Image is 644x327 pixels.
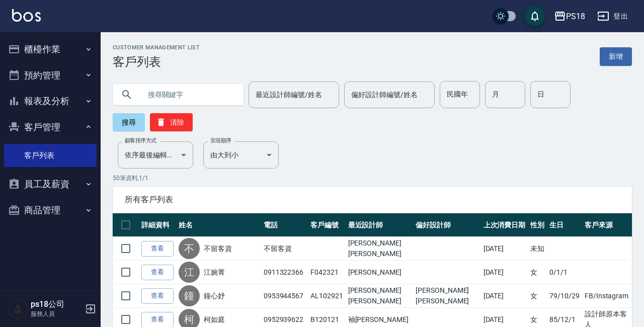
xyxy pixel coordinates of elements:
button: 清除 [150,113,193,131]
button: 櫃檯作業 [4,36,97,62]
img: Person [8,299,28,319]
th: 偏好設計師 [413,213,481,237]
td: F042321 [308,261,346,284]
p: 服務人員 [31,309,82,318]
a: 鐘心妤 [204,291,225,301]
button: 搜尋 [113,113,145,131]
td: [DATE] [481,237,528,261]
a: 江婉菁 [204,267,225,277]
td: FB/Instagram [582,284,632,308]
td: 0911322366 [261,261,308,284]
th: 上次消費日期 [481,213,528,237]
th: 生日 [547,213,582,237]
th: 性別 [528,213,547,237]
div: 由大到小 [203,141,279,169]
td: AL102921 [308,284,346,308]
button: 客戶管理 [4,114,97,140]
td: 79/10/29 [547,284,582,308]
a: 查看 [141,241,174,257]
a: 查看 [141,288,174,304]
a: 柯如庭 [204,314,225,324]
td: [PERSON_NAME][PERSON_NAME] [346,237,414,261]
td: 0/1/1 [547,261,582,284]
a: 新增 [600,47,632,66]
button: 商品管理 [4,197,97,223]
input: 搜尋關鍵字 [141,81,235,108]
label: 顧客排序方式 [125,137,156,144]
td: 0953944567 [261,284,308,308]
div: 依序最後編輯時間 [118,141,193,169]
h2: Customer Management List [113,44,200,51]
th: 客戶編號 [308,213,346,237]
th: 詳細資料 [139,213,176,237]
span: 所有客戶列表 [125,195,620,205]
div: 不 [179,238,200,259]
td: [DATE] [481,261,528,284]
button: 報表及分析 [4,88,97,114]
td: [PERSON_NAME][PERSON_NAME] [346,284,414,308]
td: [DATE] [481,284,528,308]
th: 最近設計師 [346,213,414,237]
button: 員工及薪資 [4,171,97,197]
button: save [525,6,545,26]
h3: 客戶列表 [113,55,200,69]
th: 客戶來源 [582,213,632,237]
th: 姓名 [176,213,261,237]
td: 不留客資 [261,237,308,261]
div: 鐘 [179,285,200,306]
td: [PERSON_NAME][PERSON_NAME] [413,284,481,308]
a: 客戶列表 [4,144,97,167]
a: 查看 [141,265,174,280]
td: 未知 [528,237,547,261]
td: 女 [528,284,547,308]
img: Logo [12,9,41,22]
button: 登出 [593,7,632,26]
td: [PERSON_NAME] [346,261,414,284]
h5: ps18公司 [31,299,82,309]
label: 呈現順序 [210,137,231,144]
td: 女 [528,261,547,284]
p: 50 筆資料, 1 / 1 [113,174,632,183]
div: PS18 [566,10,585,23]
a: 不留客資 [204,243,232,254]
button: 預約管理 [4,62,97,89]
th: 電話 [261,213,308,237]
button: PS18 [550,6,589,27]
div: 江 [179,262,200,283]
